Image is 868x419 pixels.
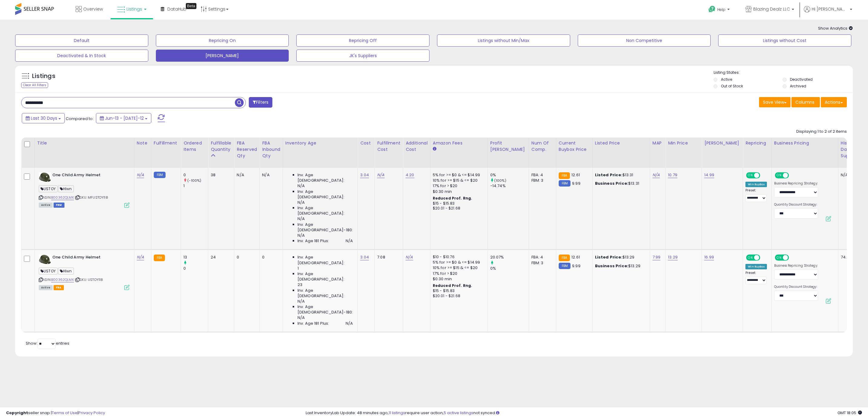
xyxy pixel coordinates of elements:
[759,255,769,260] span: OFF
[490,183,529,189] div: -14.74%
[745,264,767,269] div: Win BuyBox
[745,271,767,284] div: Preset:
[494,178,506,183] small: (100%)
[437,34,570,47] button: Listings without Min/Max
[559,180,570,187] small: FBM
[52,172,126,180] b: One Child Army Helmet
[433,206,483,211] div: $20.01 - $21.68
[15,50,148,62] button: Deactivated & In Stock
[841,255,861,260] div: 74.90
[167,6,186,12] span: DataHub
[22,113,65,123] button: Last 30 Days
[790,77,813,82] label: Deactivated
[262,255,278,260] div: 0
[433,294,483,299] div: $20.01 - $21.68
[774,203,818,207] label: Quantity Discount Strategy:
[559,172,570,179] small: FBA
[54,285,64,290] span: FBA
[747,255,754,260] span: ON
[559,140,590,153] div: Current Buybox Price
[39,268,58,274] span: USTOY
[39,172,130,207] div: ASIN:
[298,321,329,326] span: Inv. Age 181 Plus:
[406,140,428,153] div: Additional Cost
[433,189,483,194] div: $0.30 min
[96,113,151,123] button: Jun-13 - [DATE]-12
[298,216,305,222] span: N/A
[211,172,229,178] div: 38
[298,172,353,183] span: Inv. Age [DEMOGRAPHIC_DATA]:
[39,203,53,208] span: All listings currently available for purchase on Amazon
[774,181,818,186] label: Business Repricing Strategy:
[186,3,196,9] div: Tooltip anchor
[433,172,483,178] div: 5% for >= $0 & <= $14.99
[531,255,551,260] div: FBA: 4
[668,254,678,260] a: 13.29
[595,180,628,186] b: Business Price:
[154,172,166,178] small: FBM
[377,172,384,178] a: N/A
[595,254,623,260] b: Listed Price:
[75,277,103,282] span: | SKU: USTOY118
[32,72,55,80] h5: Listings
[433,201,483,206] div: $15 - $15.83
[66,116,94,122] span: Compared to:
[791,97,820,107] button: Columns
[717,7,725,12] span: Help
[31,115,57,121] span: Last 30 Days
[377,140,400,153] div: Fulfillment Cost
[137,172,144,178] a: N/A
[531,140,554,153] div: Num of Comp.
[298,282,302,287] span: 23
[15,34,148,47] button: Default
[490,140,526,153] div: Profit [PERSON_NAME]
[37,140,132,146] div: Title
[571,254,580,260] span: 12.61
[54,203,64,208] span: FBM
[237,172,255,178] div: N/A
[298,288,353,299] span: Inv. Age [DEMOGRAPHIC_DATA]:
[433,271,483,276] div: 17% for > $20
[795,99,814,105] span: Columns
[52,255,126,262] b: One Child Army Helmet
[653,140,663,146] div: MAP
[745,182,767,187] div: Win BuyBox
[26,340,69,346] span: Show: entries
[433,196,472,201] b: Reduced Prof. Rng.
[237,255,255,260] div: 0
[249,97,272,108] button: Filters
[298,266,299,271] span: 1
[360,254,369,260] a: 3.04
[237,140,257,159] div: FBA Reserved Qty
[559,263,570,269] small: FBM
[578,34,711,47] button: Non Competitive
[818,25,853,31] span: Show Analytics
[298,299,305,304] span: N/A
[841,140,863,159] div: Historical Days Of Supply
[360,172,369,178] a: 3.04
[804,6,852,20] a: Hi [PERSON_NAME]
[298,304,353,315] span: Inv. Age [DEMOGRAPHIC_DATA]-180:
[187,178,201,183] small: (-100%)
[559,255,570,261] small: FBA
[298,205,353,216] span: Inv. Age [DEMOGRAPHIC_DATA]:
[298,238,329,244] span: Inv. Age 181 Plus:
[137,254,144,260] a: N/A
[183,172,208,178] div: 0
[137,140,149,146] div: Note
[75,195,108,200] span: | SKU: MFUSTOY118
[39,255,51,264] img: 41paxiVYQXL._SL40_.jpg
[298,183,305,189] span: N/A
[796,129,847,135] div: Displaying 1 to 2 of 2 items
[298,255,353,265] span: Inv. Age [DEMOGRAPHIC_DATA]:
[156,50,289,62] button: [PERSON_NAME]
[753,6,790,12] span: Blazing Dealz LLC
[51,277,74,282] a: B00362QLMK
[433,146,436,152] small: Amazon Fees.
[595,263,645,269] div: $13.29
[433,140,485,146] div: Amazon Fees
[490,266,529,271] div: 0%
[39,255,130,289] div: ASIN:
[51,195,74,200] a: B00362QLMK
[298,315,305,320] span: N/A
